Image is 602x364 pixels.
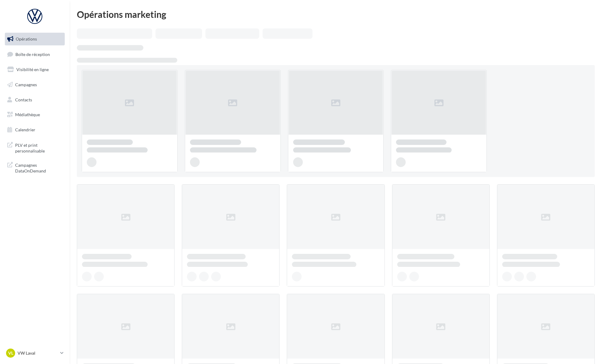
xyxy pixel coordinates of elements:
[16,67,49,72] span: Visibilité en ligne
[15,127,35,132] span: Calendrier
[16,36,37,41] span: Opérations
[77,10,595,19] div: Opérations marketing
[15,82,37,87] span: Campagnes
[4,108,66,121] a: Médiathèque
[5,347,65,359] a: VL VW Laval
[4,48,66,61] a: Boîte de réception
[15,97,32,102] span: Contacts
[4,159,66,176] a: Campagnes DataOnDemand
[4,63,66,76] a: Visibilité en ligne
[4,139,66,156] a: PLV et print personnalisable
[8,350,13,356] span: VL
[4,93,66,106] a: Contacts
[4,78,66,91] a: Campagnes
[18,350,58,356] p: VW Laval
[15,141,62,154] span: PLV et print personnalisable
[4,33,66,45] a: Opérations
[15,112,40,117] span: Médiathèque
[15,51,50,57] span: Boîte de réception
[4,123,66,136] a: Calendrier
[15,161,62,174] span: Campagnes DataOnDemand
